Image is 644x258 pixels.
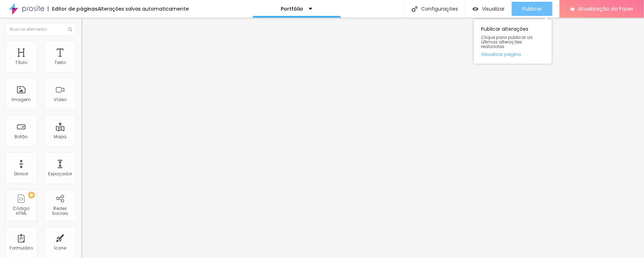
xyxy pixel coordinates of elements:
[54,96,66,102] font: Vídeo
[81,18,644,258] iframe: Editor
[472,6,478,12] img: view-1.svg
[522,5,542,12] font: Publicar
[481,25,528,33] font: Publicar alterações
[52,205,68,216] font: Redes Sociais
[54,59,66,65] font: Texto
[54,134,66,140] font: Mapa
[481,51,521,58] font: Visualizar página
[481,34,533,49] font: Clique para publicar as últimas alterações realizadas
[98,5,189,12] font: Alterações salvas automaticamente
[482,5,505,12] font: Visualizar
[68,27,72,31] img: Ícone
[52,5,98,12] font: Editor de páginas
[512,2,552,16] button: Publicar
[15,59,27,65] font: Título
[14,171,28,177] font: Divisor
[578,5,633,12] font: Atualização do Fazer
[481,52,545,57] a: Visualizar página
[465,2,512,16] button: Visualizar
[54,245,66,251] font: Ícone
[412,6,418,12] img: Ícone
[421,5,458,12] font: Configurações
[281,5,303,12] font: Portfólio
[10,245,33,251] font: Formulário
[5,23,76,36] input: Buscar elemento
[15,134,28,140] font: Botão
[12,96,31,102] font: Imagem
[13,205,30,216] font: Código HTML
[48,171,72,177] font: Espaçador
